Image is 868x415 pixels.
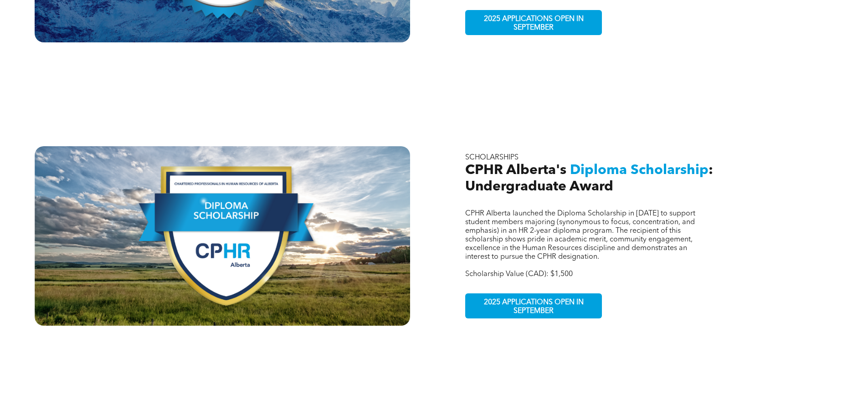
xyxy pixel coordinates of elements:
span: 2025 APPLICATIONS OPEN IN SEPTEMBER [467,10,600,37]
span: Diploma Scholarship [570,164,709,177]
span: CPHR Alberta's [465,164,566,177]
span: SCHOLARSHIPS [465,154,519,161]
span: Scholarship Value (CAD): $1,500 [465,271,573,278]
span: 2025 APPLICATIONS OPEN IN SEPTEMBER [467,294,600,320]
a: 2025 APPLICATIONS OPEN IN SEPTEMBER [465,10,602,35]
a: 2025 APPLICATIONS OPEN IN SEPTEMBER [465,293,602,318]
span: CPHR Alberta launched the Diploma Scholarship in [DATE] to support student members majoring (syno... [465,210,695,261]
